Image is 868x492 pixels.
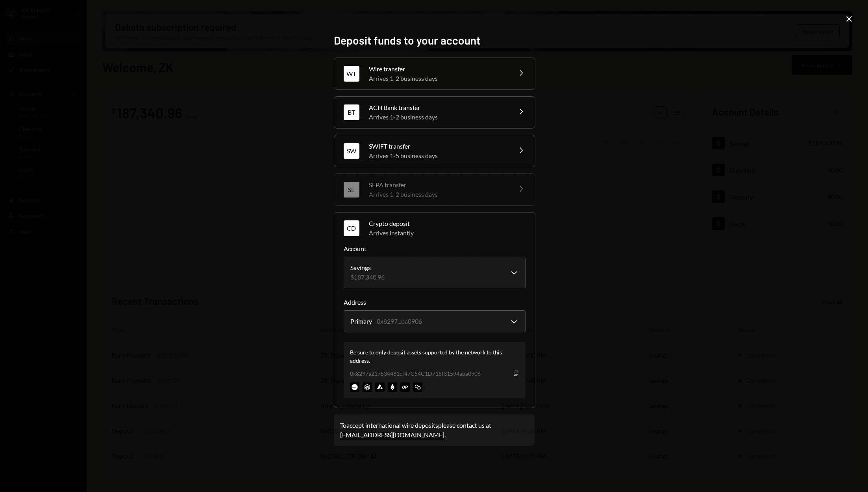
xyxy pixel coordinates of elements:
img: ethereum-mainnet [388,382,397,392]
button: CDCrypto depositArrives instantly [334,212,535,244]
div: SWIFT transfer [369,142,507,151]
div: 0x8297a217534481cf47C54C1D718f31594aba0906 [350,369,481,378]
div: SEPA transfer [369,180,507,190]
button: Account [344,257,526,288]
button: WTWire transferArrives 1-2 business days [334,58,535,89]
div: CD [344,220,359,236]
button: BTACH Bank transferArrives 1-2 business days [334,97,535,128]
div: 0x8297...ba0906 [377,317,422,326]
div: Arrives 1-5 business days [369,151,507,160]
div: BT [344,104,359,120]
div: SW [344,143,359,159]
div: ACH Bank transfer [369,103,507,112]
h2: Deposit funds to your account [334,33,535,48]
label: Address [344,298,526,307]
div: SE [344,182,359,198]
button: Address [344,310,526,332]
div: Crypto deposit [369,219,526,228]
img: polygon-mainnet [413,382,422,392]
div: Arrives 1-2 business days [369,190,507,199]
label: Account [344,244,526,253]
div: Arrives instantly [369,228,526,238]
div: Arrives 1-2 business days [369,112,507,122]
div: Be sure to only deposit assets supported by the network to this address. [350,348,519,365]
div: WT [344,66,359,82]
button: SWSWIFT transferArrives 1-5 business days [334,135,535,167]
button: SESEPA transferArrives 1-2 business days [334,174,535,205]
div: Arrives 1-2 business days [369,74,507,83]
div: CDCrypto depositArrives instantly [344,244,526,398]
img: arbitrum-mainnet [363,382,372,392]
img: optimism-mainnet [400,382,410,392]
div: To accept international wire deposits please contact us at . [340,421,528,440]
div: Wire transfer [369,64,507,74]
img: avalanche-mainnet [375,382,385,392]
img: base-mainnet [350,382,359,392]
a: [EMAIL_ADDRESS][DOMAIN_NAME] [340,431,444,439]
